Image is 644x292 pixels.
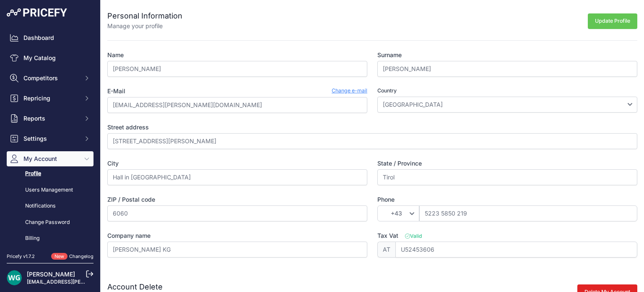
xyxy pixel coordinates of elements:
a: Profile [7,166,93,181]
button: My Account [7,151,93,166]
span: AT [377,242,395,258]
span: Tax Vat [377,232,398,239]
label: E-Mail [107,87,125,95]
span: Repricing [23,94,78,103]
p: Manage your profile [107,22,182,30]
a: [EMAIL_ADDRESS][PERSON_NAME][DOMAIN_NAME] [27,279,156,285]
a: Changelog [69,253,93,259]
a: Dashboard [7,30,93,45]
button: Settings [7,131,93,146]
label: Name [107,51,367,59]
div: Pricefy v1.7.2 [7,253,35,260]
span: Settings [23,134,78,143]
label: Surname [377,51,637,59]
span: Reports [23,114,78,123]
label: ZIP / Postal code [107,195,367,204]
label: State / Province [377,159,637,168]
label: Country [377,87,637,95]
a: Change Password [7,215,93,230]
label: City [107,159,367,168]
a: My Catalog [7,50,93,66]
span: Competitors [23,74,78,82]
label: Street address [107,123,637,132]
button: Update Profile [588,13,637,29]
a: Users Management [7,183,93,197]
span: Valid [405,233,422,239]
button: Competitors [7,71,93,86]
button: Repricing [7,91,93,106]
span: New [51,253,68,260]
a: Billing [7,231,93,246]
label: Company name [107,231,367,240]
h2: Personal Information [107,10,182,22]
img: Pricefy Logo [7,8,67,17]
a: Notifications [7,199,93,213]
a: Change e-mail [332,87,367,95]
button: Reports [7,111,93,126]
span: My Account [23,155,78,163]
label: Phone [377,195,637,204]
a: [PERSON_NAME] [27,271,75,278]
